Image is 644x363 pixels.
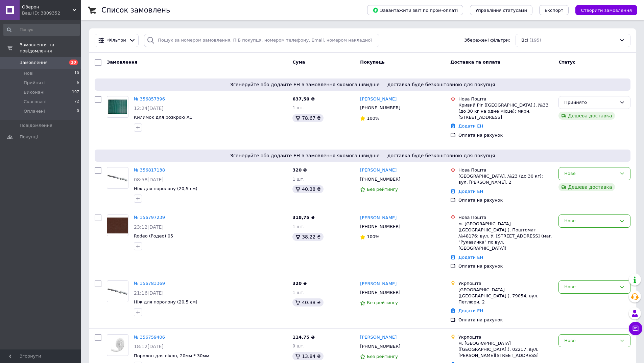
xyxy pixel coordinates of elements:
button: Завантажити звіт по пром-оплаті [367,5,463,15]
a: № 356857396 [134,96,165,101]
div: Оплата на рахунок [458,197,553,203]
span: Без рейтингу [367,300,398,305]
div: [PHONE_NUMBER] [359,222,402,231]
div: Нова Пошта [458,96,553,102]
span: Фільтри [108,37,126,44]
span: Нові [24,70,33,76]
span: Статус [558,60,575,65]
a: Фото товару [107,214,128,236]
a: № 356797239 [134,215,165,220]
span: Замовлення та повідомлення [20,42,81,54]
a: Фото товару [107,280,128,302]
span: 6 [77,80,79,86]
span: 100% [367,116,379,121]
a: Додати ЕН [458,189,483,194]
span: Поролон для вікон, 20мм * 30мм [134,353,209,358]
span: 18:12[DATE] [134,344,164,349]
span: Управління статусами [475,8,527,13]
span: Покупець [360,60,385,65]
span: 23:12[DATE] [134,224,164,230]
div: Нове [564,218,617,225]
a: [PERSON_NAME] [360,167,397,174]
span: Замовлення [107,60,137,65]
a: [PERSON_NAME] [360,281,397,287]
span: Завантажити звіт по пром-оплаті [373,7,458,13]
div: Дешева доставка [558,112,615,120]
img: Фото товару [107,99,128,115]
div: [PHONE_NUMBER] [359,288,402,297]
span: Без рейтингу [367,354,398,359]
a: Килимок для розкрою А1 [134,115,192,120]
button: Управління статусами [470,5,532,15]
div: Оплата на рахунок [458,317,553,323]
span: 10 [74,70,79,76]
h1: Список замовлень [101,6,170,14]
a: Фото товару [107,334,128,356]
div: 78.67 ₴ [292,114,323,122]
span: 1 шт. [292,290,305,295]
div: Нова Пошта [458,167,553,173]
span: Збережені фільтри: [464,37,510,44]
a: Фото товару [107,167,128,189]
div: [PHONE_NUMBER] [359,104,402,112]
div: 40.38 ₴ [292,298,323,307]
a: № 356817138 [134,167,165,173]
div: м. [GEOGRAPHIC_DATA] ([GEOGRAPHIC_DATA].), Поштомат №48176: вул. У. [STREET_ADDRESS] (маг. "Рукав... [458,221,553,252]
span: Виконані [24,89,45,95]
span: Згенеруйте або додайте ЕН в замовлення якомога швидше — доставка буде безкоштовною для покупця [97,152,628,159]
span: 114,75 ₴ [292,335,315,340]
span: Cума [292,60,305,65]
span: Скасовані [24,99,47,105]
span: Без рейтингу [367,187,398,192]
img: Фото товару [107,283,128,299]
span: (195) [529,38,541,43]
span: 107 [72,89,79,95]
span: 637,50 ₴ [292,96,315,101]
div: Нове [564,170,617,177]
img: Фото товару [107,337,128,353]
span: Повідомлення [20,122,52,129]
a: Додати ЕН [458,308,483,313]
div: [GEOGRAPHIC_DATA] ([GEOGRAPHIC_DATA].), 79054, вул. Петлюри, 2 [458,287,553,305]
a: Rodeo (Родео) 05 [134,233,173,239]
span: Покупці [20,134,38,140]
div: Нова Пошта [458,214,553,221]
div: 40.38 ₴ [292,185,323,193]
a: Ніж для поролону (20,5 см) [134,299,197,304]
span: 320 ₴ [292,281,307,286]
span: Експорт [545,8,564,13]
span: 72 [74,99,79,105]
div: Дешева доставка [558,183,615,191]
span: Оберон [22,4,73,10]
div: [GEOGRAPHIC_DATA], №23 (до 30 кг): вул. [PERSON_NAME], 2 [458,173,553,185]
div: Ваш ID: 3809352 [22,10,81,16]
div: Оплата на рахунок [458,132,553,138]
span: Оплачені [24,108,45,114]
a: [PERSON_NAME] [360,215,397,221]
div: Кривий Ріг ([GEOGRAPHIC_DATA].), №33 (до 30 кг на одне місце): мкрн. [STREET_ADDRESS] [458,102,553,121]
a: № 356783369 [134,281,165,286]
span: Замовлення [20,60,48,66]
span: 9 шт. [292,343,305,348]
div: Нове [564,283,617,291]
a: Створити замовлення [569,7,637,13]
span: 21:16[DATE] [134,290,164,296]
input: Пошук [3,24,80,36]
span: 318,75 ₴ [292,215,315,220]
div: Нове [564,337,617,344]
a: Ніж для поролону (20,5 см) [134,186,197,191]
div: 38.22 ₴ [292,233,323,241]
div: Укрпошта [458,334,553,340]
div: Оплата на рахунок [458,263,553,269]
img: Фото товару [107,218,128,233]
div: Укрпошта [458,280,553,287]
span: 10 [69,60,78,65]
input: Пошук за номером замовлення, ПІБ покупця, номером телефону, Email, номером накладної [144,34,379,47]
button: Експорт [539,5,569,15]
a: [PERSON_NAME] [360,96,397,103]
a: [PERSON_NAME] [360,334,397,341]
button: Створити замовлення [575,5,637,15]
